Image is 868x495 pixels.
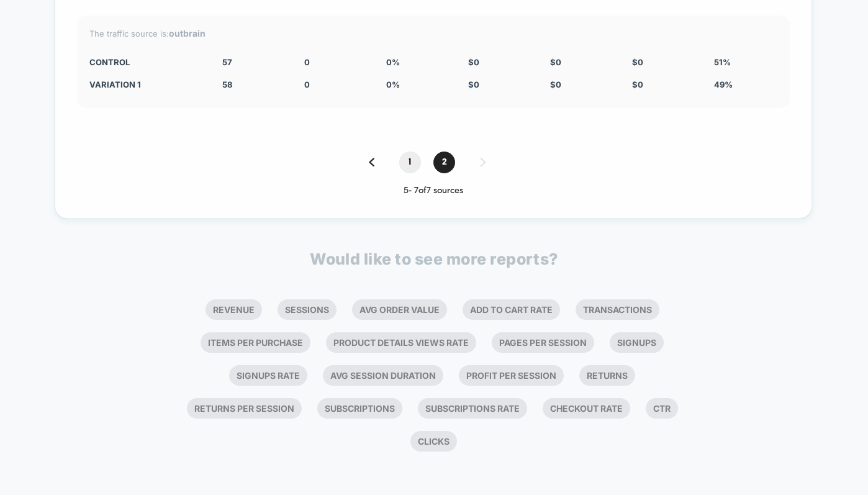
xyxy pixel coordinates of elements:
[352,299,447,320] li: Avg Order Value
[543,398,630,419] li: Checkout Rate
[714,79,777,89] div: 49%
[304,79,310,89] span: 0
[399,152,421,173] span: 1
[169,28,206,39] strong: outbrain
[278,299,337,320] li: Sessions
[632,79,643,89] span: $ 0
[222,79,232,89] span: 58
[89,57,204,67] div: CONTROL
[433,152,455,173] span: 2
[386,79,400,89] span: 0 %
[89,79,204,89] div: Variation 1
[646,398,678,419] li: Ctr
[201,332,310,353] li: Items Per Purchase
[463,299,560,320] li: Add To Cart Rate
[310,250,558,268] p: Would like to see more reports?
[468,57,479,67] span: $ 0
[714,57,777,67] div: 51%
[206,299,262,320] li: Revenue
[304,57,310,67] span: 0
[89,28,777,39] div: The traffic source is:
[317,398,402,419] li: Subscriptions
[468,79,479,89] span: $ 0
[550,79,561,89] span: $ 0
[323,365,443,386] li: Avg Session Duration
[222,57,232,67] span: 57
[187,398,302,419] li: Returns Per Session
[77,186,790,196] div: 5 - 7 of 7 sources
[576,299,659,320] li: Transactions
[492,332,594,353] li: Pages Per Session
[229,365,307,386] li: Signups Rate
[610,332,664,353] li: Signups
[632,57,643,67] span: $ 0
[579,365,635,386] li: Returns
[418,398,527,419] li: Subscriptions Rate
[459,365,564,386] li: Profit Per Session
[550,57,561,67] span: $ 0
[369,158,374,166] img: pagination back
[410,431,457,452] li: Clicks
[386,57,400,67] span: 0 %
[326,332,476,353] li: Product Details Views Rate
